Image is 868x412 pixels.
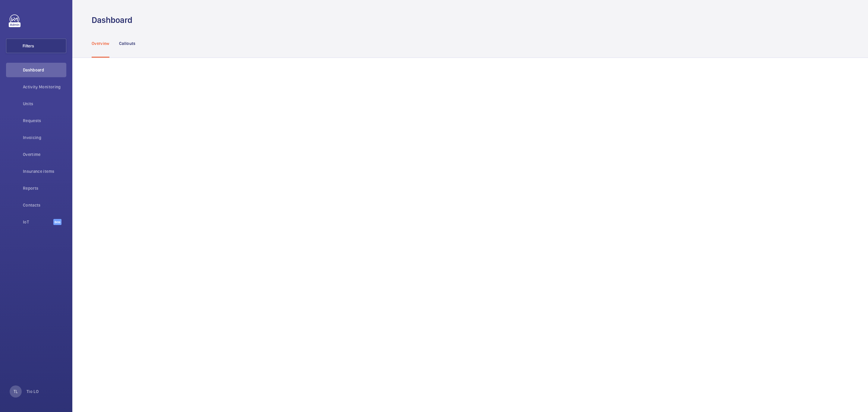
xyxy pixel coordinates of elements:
span: Activity Monitoring [23,84,66,90]
button: Filters [6,39,66,53]
h1: Dashboard [92,14,136,26]
span: Contacts [23,202,66,208]
span: Reports [23,185,66,191]
span: Overtime [23,151,66,157]
span: Units [23,101,66,107]
span: Beta [53,219,61,225]
span: Invoicing [23,135,66,141]
span: Filters [23,43,34,49]
p: TL [14,388,18,395]
span: IoT [23,219,53,225]
p: Overview [92,40,109,46]
span: Requests [23,118,66,124]
p: Tio LO [27,388,39,395]
p: Callouts [119,40,136,46]
span: Dashboard [23,67,66,73]
span: Insurance items [23,168,66,174]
